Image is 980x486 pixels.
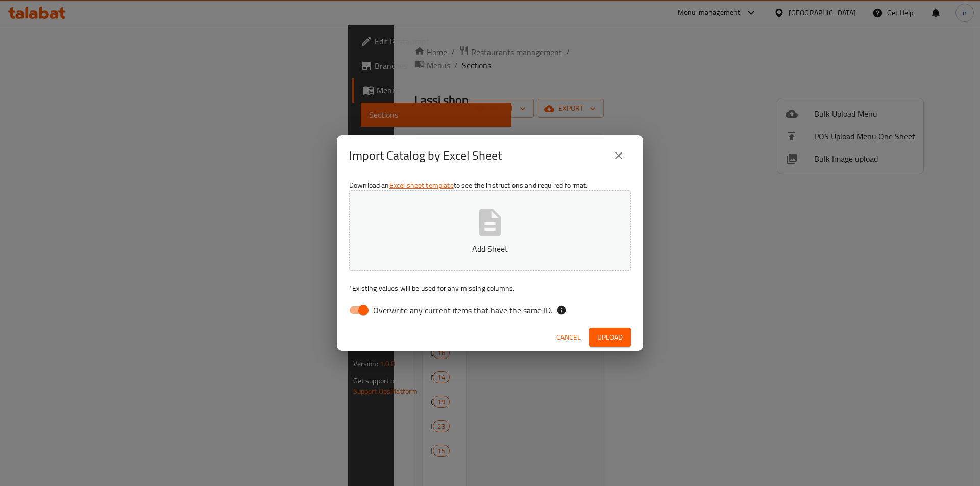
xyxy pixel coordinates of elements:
p: Existing values will be used for any missing columns. [349,283,631,293]
h2: Import Catalog by Excel Sheet [349,147,502,164]
span: Upload [597,331,623,344]
p: Add Sheet [365,243,615,255]
svg: If the overwrite option isn't selected, then the items that match an existing ID will be ignored ... [556,305,567,315]
div: Download an to see the instructions and required format. [337,176,643,324]
span: Cancel [556,331,581,344]
button: close [606,143,631,168]
button: Upload [589,328,631,347]
a: Excel sheet template [389,178,454,192]
span: Overwrite any current items that have the same ID. [373,304,552,316]
button: Cancel [552,328,585,347]
button: Add Sheet [349,190,631,271]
